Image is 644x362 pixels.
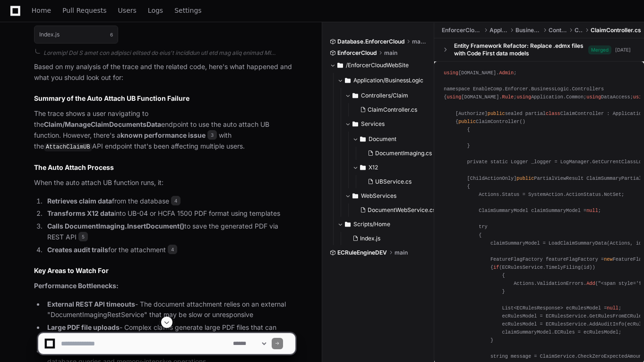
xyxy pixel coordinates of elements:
span: Database.EnforcerCloud [337,38,404,45]
h2: Key Areas to Watch For [34,266,295,275]
span: Application [489,26,508,34]
button: WebServices [345,188,441,203]
h2: Summary of the Auto Attach UB Function Failure [34,94,295,103]
span: main [384,49,397,57]
span: Controllers/Claim [361,92,408,99]
span: public [516,176,534,181]
code: AttachClaimUB [44,143,92,151]
strong: Transforms X12 data [47,209,114,217]
li: into UB-04 or HCFA 1500 PDF format using templates [44,208,295,219]
button: Index.js6 [34,26,118,44]
svg: Directory [337,60,343,71]
svg: Directory [352,118,358,130]
button: DocumentWebService.cs [356,203,436,217]
li: to save the generated PDF via REST API [44,221,295,243]
span: public [458,119,476,124]
span: 4 [171,196,180,205]
span: Scripts/Home [353,221,390,228]
span: Document [369,135,396,143]
span: Add [586,281,595,286]
span: master [412,38,428,45]
strong: known performance issue [120,131,206,139]
span: 4 [168,245,177,254]
button: Controllers/Claim [345,88,441,103]
span: using [444,70,458,76]
span: Application/BusinessLogic [353,77,423,84]
span: Index.js [360,235,380,242]
h2: The Auto Attach Process [34,163,295,172]
span: null [586,208,598,213]
span: DocumentImaging.cs [375,150,432,157]
span: using [447,94,462,100]
span: ClaimController.cs [368,106,417,114]
li: for the attachment [44,245,295,256]
span: Controllers [549,26,567,34]
span: Settings [174,8,201,13]
strong: Calls DocumentImaging.InsertDocument() [47,222,184,230]
div: Entity Framework Refactor: Replace .edmx files with Code First data models [454,42,588,57]
svg: Directory [360,162,366,173]
p: The trace shows a user navigating to the endpoint to use the auto attach UB function. However, th... [34,108,295,152]
svg: Directory [352,90,358,101]
li: from the database [44,196,295,207]
span: Rule [502,94,514,100]
span: Home [32,8,51,13]
span: Pull Requests [62,8,106,13]
span: /EnforcerCloudWebSite [346,62,409,69]
span: ECRuleEngineDEV [337,249,387,256]
svg: Directory [345,75,351,86]
span: null [607,305,618,311]
svg: Directory [360,133,366,145]
span: public [488,111,505,116]
li: - The document attachment relies on an external "DocumentImagingRestService" that may be slow or ... [44,299,295,321]
strong: Retrieves claim data [47,197,112,205]
span: 6 [110,31,113,38]
span: Users [118,8,137,13]
span: Merged [588,45,611,54]
strong: Claim/ManageClaimDocumentsData [44,120,161,128]
span: 3 [207,130,217,140]
span: Claim [575,26,583,34]
svg: Directory [345,219,351,230]
span: BusinessLogic [515,26,541,34]
span: Services [361,120,385,128]
strong: Performance Bottlenecks: [34,282,119,290]
button: Index.js [349,232,429,245]
span: EnforcerCloudWebSite [442,26,482,34]
p: Based on my analysis of the trace and the related code, here's what happened and what you should ... [34,62,295,83]
span: using [516,94,531,100]
button: Services [345,116,441,132]
span: WebServices [361,192,396,200]
div: [DATE] [615,46,631,53]
span: using [586,94,601,100]
strong: Creates audit trails [47,246,108,254]
p: When the auto attach UB function runs, it: [34,177,295,188]
strong: External REST API timeouts [47,300,135,308]
span: if [493,265,499,270]
button: DocumentImaging.cs [364,147,436,160]
button: Document [352,132,441,147]
button: X12 [352,160,441,175]
button: /EnforcerCloudWebSite [330,58,428,73]
button: ClaimController.cs [356,103,436,116]
div: Loremip! Dol S amet con adipisci elitsed do eius't incididun utl etd mag aliq enimad MI veniamqu ... [43,49,295,57]
span: new [604,256,612,262]
button: UBService.cs [364,175,436,188]
span: UBService.cs [375,178,412,185]
span: X12 [369,164,378,171]
span: class [546,111,560,116]
span: EnforcerCloud [337,49,377,57]
svg: Directory [352,190,358,202]
span: Logs [148,8,163,13]
span: DocumentWebService.cs [368,206,436,214]
span: ClaimController.cs [591,26,641,34]
button: Application/BusinessLogic [337,73,435,88]
span: main [395,249,408,256]
span: 5 [78,232,88,241]
h1: Index.js [39,32,60,37]
button: Scripts/Home [337,217,435,232]
span: Admin [499,70,514,76]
